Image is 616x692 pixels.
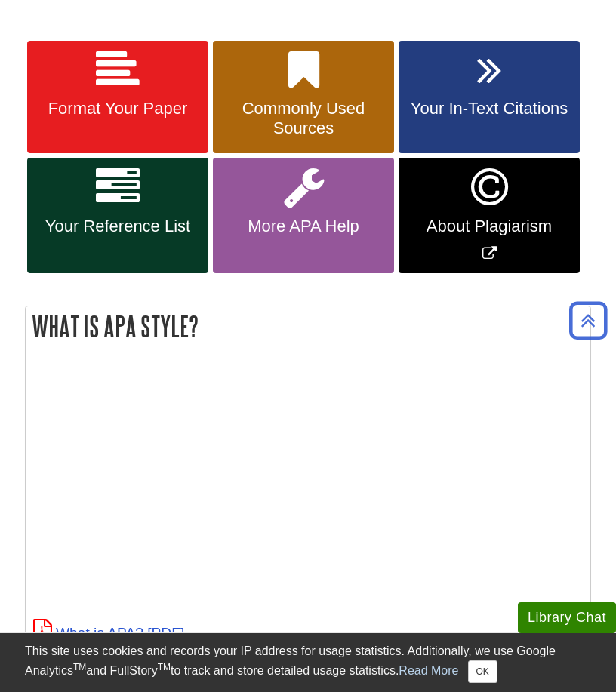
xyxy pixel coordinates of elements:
a: Back to Top [564,310,612,331]
span: Your In-Text Citations [410,99,568,118]
a: Link opens in new window [399,158,580,273]
sup: TM [158,662,171,672]
a: What is APA? [33,625,184,641]
span: Commonly Used Sources [224,99,383,138]
a: Read More [399,664,458,677]
sup: TM [73,662,86,672]
span: About Plagiarism [410,217,568,236]
a: Your Reference List [27,158,208,273]
a: Your In-Text Citations [399,41,580,154]
iframe: What is APA? [33,368,456,605]
button: Library Chat [518,602,616,633]
a: Format Your Paper [27,41,208,154]
h2: What is APA Style? [26,306,590,346]
span: Format Your Paper [38,99,197,118]
a: Commonly Used Sources [213,41,394,154]
a: More APA Help [213,158,394,273]
button: Close [468,660,497,683]
div: This site uses cookies and records your IP address for usage statistics. Additionally, we use Goo... [25,642,591,683]
span: Your Reference List [38,217,197,236]
span: More APA Help [224,217,383,236]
